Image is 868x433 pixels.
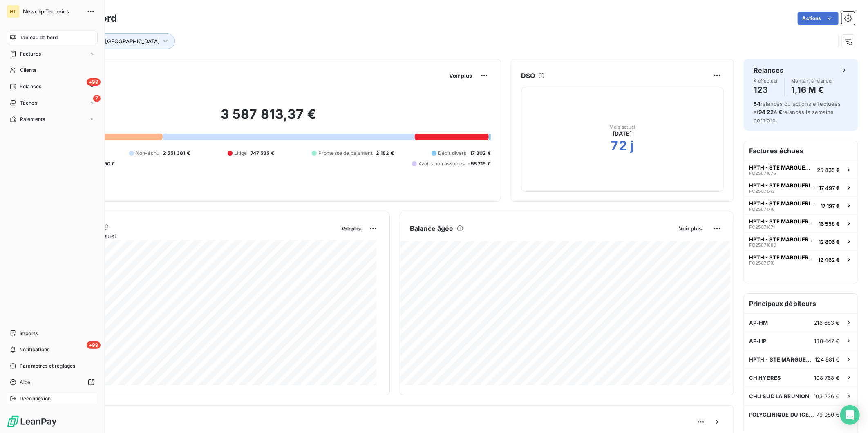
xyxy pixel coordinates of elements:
span: CHU SUD LA REUNION [749,393,810,400]
button: Actions [798,12,839,25]
h2: 3 587 813,37 € [46,106,491,131]
h6: Relances [754,65,783,75]
span: AP-HP [749,338,767,344]
span: Voir plus [449,72,472,79]
span: HPTH - STE MARGUERITE (83) - NE PLU [749,254,815,261]
span: 138 447 € [814,338,840,344]
button: HPTH - STE MARGUERITE (83) - NE PLUFC2507171812 462 € [744,250,858,268]
span: 216 683 € [814,319,840,326]
span: 54 [754,100,761,107]
span: POLYCLINIQUE DU [GEOGRAPHIC_DATA] [749,411,817,418]
span: 25 435 € [817,167,840,173]
span: Tags : [GEOGRAPHIC_DATA] [88,38,160,45]
span: Non-échu [136,150,159,157]
h4: 1,16 M € [792,83,833,96]
span: Débit divers [438,150,467,157]
span: 17 497 € [819,185,840,191]
button: HPTH - STE MARGUERITE (83) - NE PLUFC2507167116 558 € [744,214,858,232]
span: Relances [20,83,41,90]
span: Clients [20,67,36,74]
span: FC25071713 [749,189,775,194]
span: 747 585 € [251,150,274,157]
span: 79 080 € [817,411,840,418]
span: FC25071718 [749,261,775,266]
span: 94 224 € [758,109,782,115]
span: Voir plus [679,225,702,232]
span: Tableau de bord [20,34,58,41]
span: HPTH - STE MARGUERITE (83) - NE PLU [749,236,815,243]
span: FC25071716 [749,207,775,212]
span: 12 462 € [818,257,840,263]
span: 12 806 € [819,239,840,245]
button: Tags : [GEOGRAPHIC_DATA] [76,33,175,49]
div: Open Intercom Messenger [840,405,860,425]
h6: Balance âgée [410,223,454,233]
h6: Principaux débiteurs [744,294,858,313]
span: HPTH - STE MARGUERITE (83) - NE PLU [749,218,815,225]
span: 124 981 € [815,356,840,363]
a: Aide [7,376,98,389]
span: AP-HM [749,319,768,326]
span: 7 [93,95,101,102]
h2: j [630,138,634,154]
span: 108 768 € [814,375,840,381]
span: 103 236 € [814,393,840,400]
span: 16 558 € [819,221,840,227]
span: Aide [20,379,31,386]
span: Paiements [20,116,45,123]
button: Voir plus [339,225,363,232]
span: À effectuer [754,78,778,83]
img: Logo LeanPay [7,415,57,428]
button: Voir plus [447,72,474,79]
span: [DATE] [613,129,632,138]
span: relances ou actions effectuées et relancés la semaine dernière. [754,100,841,123]
button: HPTH - STE MARGUERITE (83) - NE PLUFC2507167625 435 € [744,161,858,179]
span: Promesse de paiement [318,150,373,157]
span: HPTH - STE MARGUERITE (83) - NE PLU [749,200,817,207]
span: 17 302 € [470,150,491,157]
span: FC25071683 [749,243,776,248]
button: HPTH - STE MARGUERITE (83) - NE PLUFC2507171617 197 € [744,196,858,214]
span: HPTH - STE MARGUERITE (83) - NE PLU [749,182,816,189]
span: Voir plus [342,226,361,232]
span: FC25071676 [749,171,776,176]
h4: 123 [754,83,778,96]
span: Montant à relancer [792,78,833,83]
span: Chiffre d'affaires mensuel [46,232,336,240]
span: 2 182 € [376,150,394,157]
span: HPTH - STE MARGUERITE (83) - NE PLU [749,164,814,171]
span: CH HYERES [749,375,781,381]
span: Imports [20,330,38,337]
span: FC25071671 [749,225,775,230]
span: Déconnexion [20,395,51,402]
button: Voir plus [676,225,704,232]
span: +99 [87,78,101,86]
span: Newclip Technics [23,8,82,15]
span: Litige [234,150,247,157]
span: Factures [20,50,41,58]
div: NT [7,5,20,18]
h6: DSO [521,71,535,80]
h6: Factures échues [744,141,858,161]
span: Mois actuel [610,125,635,129]
button: HPTH - STE MARGUERITE (83) - NE PLUFC2507171317 497 € [744,179,858,196]
span: 2 551 381 € [163,150,190,157]
span: Tâches [20,99,37,107]
span: Notifications [19,346,49,353]
span: -55 719 € [468,160,491,167]
span: Avoirs non associés [418,160,465,167]
span: Paramètres et réglages [20,362,75,370]
span: +99 [87,341,101,349]
button: HPTH - STE MARGUERITE (83) - NE PLUFC2507168312 806 € [744,232,858,250]
span: HPTH - STE MARGUERITE (83) - NE PLU [749,356,815,363]
span: 17 197 € [821,203,840,209]
h2: 72 [611,138,627,154]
